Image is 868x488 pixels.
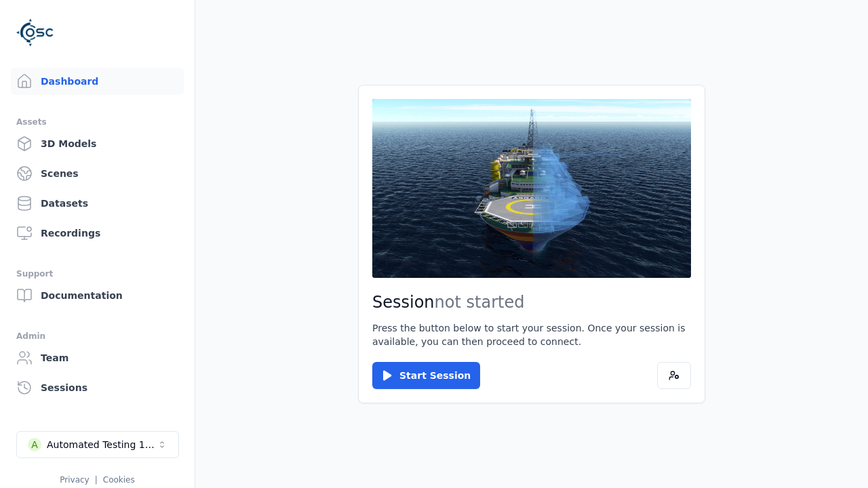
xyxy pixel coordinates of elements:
span: | [95,475,98,485]
div: Support [16,266,178,282]
a: Datasets [11,190,184,217]
a: Cookies [103,475,135,485]
a: Documentation [11,282,184,309]
button: Select a workspace [16,431,179,458]
button: Start Session [372,362,480,389]
a: Team [11,344,184,371]
img: Logo [16,14,54,52]
div: A [28,438,41,451]
div: Assets [16,114,178,130]
span: not started [435,293,525,312]
a: Dashboard [11,68,184,95]
a: Privacy [60,475,89,485]
div: Admin [16,328,178,344]
p: Press the button below to start your session. Once your session is available, you can then procee... [372,321,691,348]
a: Recordings [11,220,184,247]
a: Scenes [11,160,184,187]
a: Sessions [11,374,184,401]
h2: Session [372,291,691,313]
div: Automated Testing 1 - Playwright [47,438,157,451]
a: 3D Models [11,130,184,157]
